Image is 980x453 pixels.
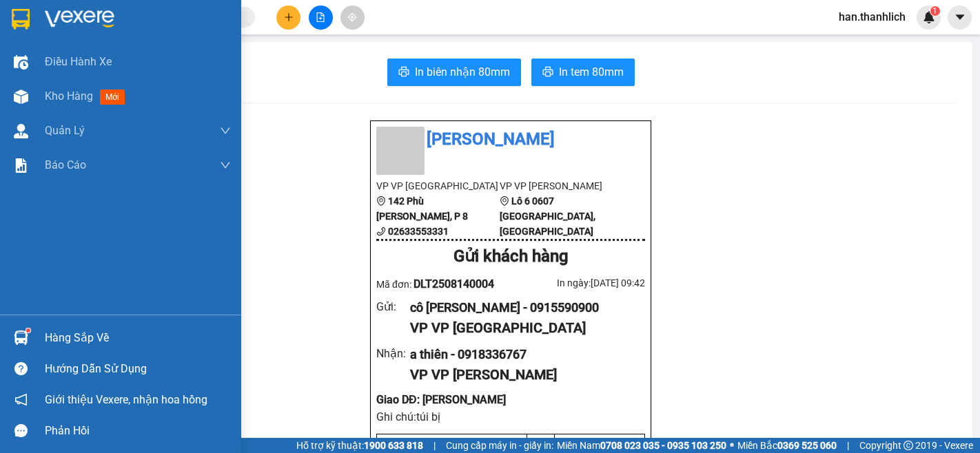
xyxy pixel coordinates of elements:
b: 02633553331 [388,226,449,237]
div: Phản hồi [45,421,231,441]
span: plus [284,12,294,22]
div: Hàng sắp về [45,328,231,348]
span: Báo cáo [45,156,86,173]
img: icon-new-feature [923,11,935,23]
span: message [14,424,28,437]
span: Giới thiệu Vexere, nhận hoa hồng [45,391,207,408]
span: down [220,160,231,171]
img: logo-vxr [12,9,30,30]
button: plus [276,6,300,30]
span: Điều hành xe [45,53,112,70]
img: solution-icon [14,158,28,173]
span: ⚪️ [730,443,734,448]
span: DLT2508140004 [414,277,494,291]
strong: 0369 525 060 [777,440,837,451]
div: Cước món hàng [558,438,641,451]
span: mới [100,89,125,105]
div: Mã đơn: [376,275,511,293]
button: printerIn tem 80mm [531,59,635,86]
span: In biên nhận 80mm [415,63,510,81]
span: printer [542,66,553,79]
strong: 0708 023 035 - 0935 103 250 [600,440,726,451]
span: Hỗ trợ kỹ thuật: [296,438,423,453]
span: environment [376,196,386,206]
div: In ngày: [DATE] 09:42 [511,275,645,291]
span: Quản Lý [45,122,85,139]
button: file-add [309,6,333,30]
span: printer [398,66,409,79]
span: environment [500,196,509,206]
button: printerIn biên nhận 80mm [387,59,521,86]
img: warehouse-icon [14,55,28,70]
li: VP VP [PERSON_NAME] [500,178,623,193]
div: a thiên - 0918336767 [410,345,634,364]
span: Kho hàng [45,89,93,103]
span: | [847,438,849,453]
span: copyright [904,441,913,450]
div: Nhận : [376,345,410,362]
span: Miền Bắc [737,438,837,453]
div: Hướng dẫn sử dụng [45,359,231,379]
b: 142 Phù [PERSON_NAME], P 8 [376,196,468,222]
img: warehouse-icon [14,330,28,345]
span: notification [14,393,28,406]
span: aim [347,12,357,22]
span: han.thanhlich [828,8,917,25]
button: aim [340,6,365,30]
li: VP VP [GEOGRAPHIC_DATA] [376,178,500,193]
div: Gửi : [376,298,410,315]
div: Giao DĐ: [PERSON_NAME] [376,391,645,408]
div: Gửi khách hàng [376,244,645,270]
li: [PERSON_NAME] [376,127,645,153]
span: question-circle [14,362,28,375]
sup: 1 [930,6,940,16]
div: SL [531,438,551,451]
b: Lô 6 0607 [GEOGRAPHIC_DATA], [GEOGRAPHIC_DATA] [500,196,595,237]
div: Ghi chú: túi bị [376,408,645,425]
span: Miền Nam [557,438,726,453]
div: VP VP [PERSON_NAME] [410,364,634,386]
sup: 1 [26,328,30,333]
strong: 1900 633 818 [364,440,423,451]
span: phone [376,226,386,236]
button: caret-down [948,6,972,30]
img: warehouse-icon [14,124,28,138]
div: cô [PERSON_NAME] - 0915590900 [410,298,634,317]
span: caret-down [954,11,966,23]
img: warehouse-icon [14,89,28,104]
span: file-add [316,12,325,22]
span: In tem 80mm [559,63,624,81]
span: | [433,438,436,453]
div: VP VP [GEOGRAPHIC_DATA] [410,317,634,339]
span: down [220,125,231,136]
span: Cung cấp máy in - giấy in: [446,438,553,453]
div: Tên (giá trị hàng) [380,438,523,451]
span: 1 [932,6,937,16]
